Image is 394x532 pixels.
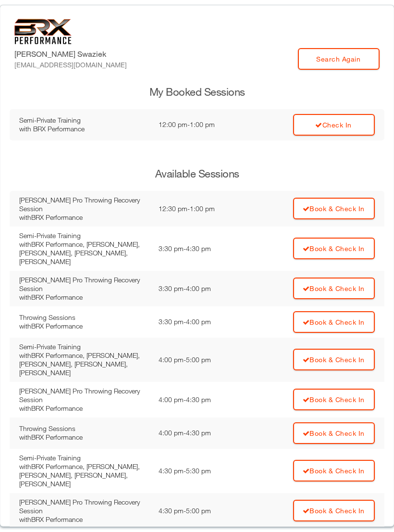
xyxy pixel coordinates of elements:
div: Throwing Sessions [19,424,149,433]
a: Book & Check In [293,278,375,299]
div: with BRX Performance [19,404,149,413]
td: 3:30 pm - 4:30 pm [154,227,247,271]
td: 4:30 pm - 5:00 pm [154,493,247,529]
td: 3:30 pm - 4:00 pm [154,306,247,338]
div: with BRX Performance [19,293,149,302]
td: 4:00 pm - 4:30 pm [154,382,247,418]
div: with BRX Performance, [PERSON_NAME], [PERSON_NAME], [PERSON_NAME], [PERSON_NAME] [19,462,149,488]
div: with BRX Performance, [PERSON_NAME], [PERSON_NAME], [PERSON_NAME], [PERSON_NAME] [19,240,149,266]
td: 3:30 pm - 4:00 pm [154,271,247,306]
div: with BRX Performance [19,433,149,442]
div: with BRX Performance [19,125,149,133]
td: 4:00 pm - 4:30 pm [154,418,247,449]
a: Book & Check In [293,238,375,259]
a: Search Again [298,48,380,70]
a: Book & Check In [293,460,375,481]
a: Book & Check In [293,349,375,370]
a: Check In [293,114,375,136]
div: with BRX Performance [19,213,149,222]
td: 4:00 pm - 5:00 pm [154,338,247,382]
a: Book & Check In [293,422,375,444]
div: [PERSON_NAME] Pro Throwing Recovery Session [19,196,149,213]
div: with BRX Performance [19,515,149,524]
div: [PERSON_NAME] Pro Throwing Recovery Session [19,387,149,404]
img: 6f7da32581c89ca25d665dc3aae533e4f14fe3ef_original.svg [14,19,72,44]
td: 4:30 pm - 5:30 pm [154,449,247,493]
h3: My Booked Sessions [10,85,384,100]
a: Book & Check In [293,500,375,521]
td: 12:00 pm - 1:00 pm [154,109,247,140]
div: [PERSON_NAME] Pro Throwing Recovery Session [19,276,149,293]
a: Book & Check In [293,389,375,410]
a: Book & Check In [293,198,375,219]
a: Book & Check In [293,311,375,333]
h3: Available Sessions [10,166,384,181]
td: 12:30 pm - 1:00 pm [154,191,247,227]
label: [PERSON_NAME] Swaziek [14,48,127,70]
div: [EMAIL_ADDRESS][DOMAIN_NAME] [14,60,127,70]
div: Throwing Sessions [19,313,149,322]
div: Semi-Private Training [19,342,149,351]
div: [PERSON_NAME] Pro Throwing Recovery Session [19,498,149,515]
div: Semi-Private Training [19,454,149,462]
div: Semi-Private Training [19,116,149,125]
div: with BRX Performance, [PERSON_NAME], [PERSON_NAME], [PERSON_NAME], [PERSON_NAME] [19,351,149,377]
div: Semi-Private Training [19,231,149,240]
div: with BRX Performance [19,322,149,330]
